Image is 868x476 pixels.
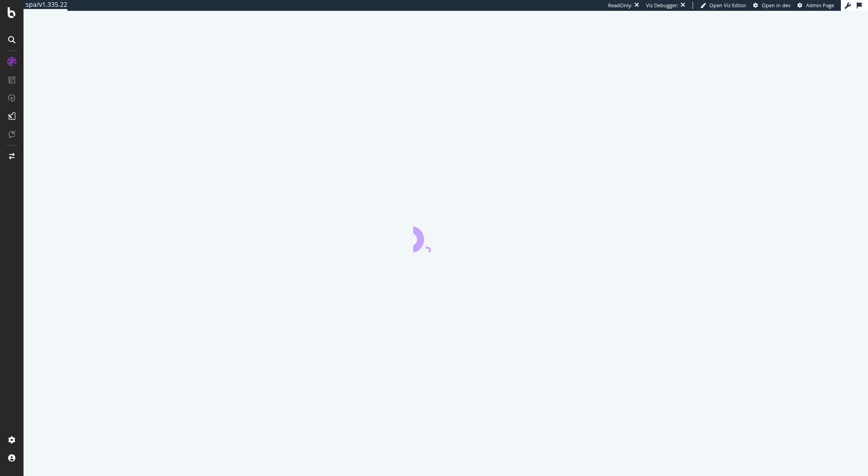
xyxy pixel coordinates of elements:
[753,2,791,9] a: Open in dev
[646,2,679,9] div: Viz Debugger:
[797,2,834,9] a: Admin Page
[762,2,791,9] span: Open in dev
[709,2,746,9] span: Open Viz Editor
[806,2,834,9] span: Admin Page
[700,2,746,9] a: Open Viz Editor
[413,220,478,252] div: animation
[608,2,632,9] div: ReadOnly:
